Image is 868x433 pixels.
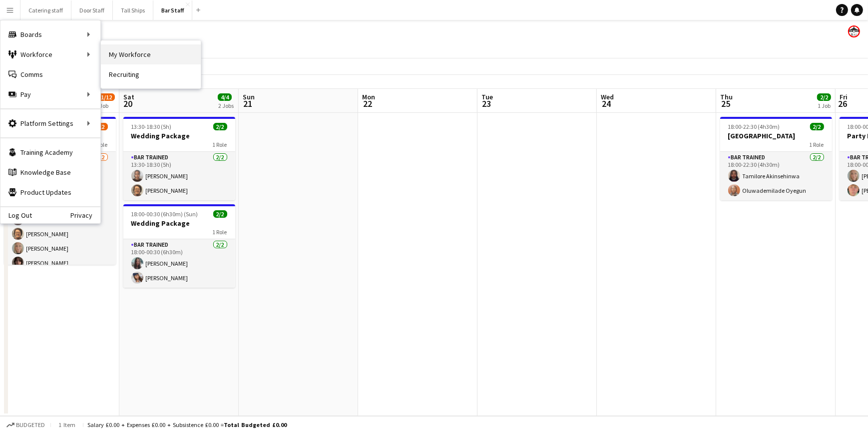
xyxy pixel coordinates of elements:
span: 2/2 [213,210,227,218]
a: Comms [0,64,100,84]
div: Platform Settings [0,113,100,133]
app-card-role: Bar trained4A11/1218:00-23:00 (5h)Tamilore Akinsehinwa[PERSON_NAME][PERSON_NAME][PERSON_NAME][PER... [4,152,116,345]
a: Knowledge Base [0,162,100,182]
span: 2/2 [810,123,824,130]
div: Boards [0,24,100,44]
div: Pay [0,84,100,104]
app-card-role: Bar trained2/213:30-18:30 (5h)[PERSON_NAME][PERSON_NAME] [123,152,235,200]
span: 25 [719,98,733,109]
div: Salary £0.00 + Expenses £0.00 + Subsistence £0.00 = [87,421,287,429]
span: 1 item [55,421,79,429]
div: Workforce [0,44,100,64]
app-card-role: Bar trained2/218:00-22:30 (4h30m)Tamilore AkinsehinwaOluwademilade Oyegun [720,152,832,200]
h3: Wedding Package [123,131,235,140]
div: 2 Jobs [218,102,234,109]
span: Budgeted [16,422,45,429]
app-card-role: Bar trained2/218:00-00:30 (6h30m)[PERSON_NAME][PERSON_NAME] [123,239,235,288]
span: Total Budgeted £0.00 [224,421,287,429]
span: Sat [123,92,134,101]
span: 13:30-18:30 (5h) [131,123,172,130]
a: Product Updates [0,182,100,202]
span: 18:00-22:30 (4h30m) [728,123,780,130]
a: My Workforce [101,44,201,64]
span: 18:00-00:30 (6h30m) (Sun) [131,210,198,218]
span: Thu [720,92,733,101]
span: 1 Role [213,141,227,148]
span: 24 [599,98,614,109]
div: 1 Job [95,102,114,109]
a: Recruiting [101,64,201,84]
span: 1 Role [810,141,824,148]
span: 22 [361,98,375,109]
span: 26 [838,98,848,109]
span: 21 [241,98,255,109]
button: Catering staff [20,0,71,20]
span: 4/4 [218,93,232,101]
button: Door Staff [71,0,113,20]
div: 1 Job [818,102,831,109]
h3: [GEOGRAPHIC_DATA] [720,131,832,140]
button: Budgeted [5,420,46,431]
span: 2/2 [817,93,831,101]
button: Bar Staff [153,0,192,20]
a: Training Academy [0,142,100,162]
span: 1 Role [213,228,227,236]
h3: Wedding Package [123,219,235,228]
span: Mon [362,92,375,101]
span: Wed [601,92,614,101]
app-job-card: 13:30-18:30 (5h)2/2Wedding Package1 RoleBar trained2/213:30-18:30 (5h)[PERSON_NAME][PERSON_NAME] [123,117,235,200]
span: 2/2 [213,123,227,130]
button: Tall Ships [113,0,153,20]
span: Fri [840,92,848,101]
a: Privacy [70,211,100,219]
span: 20 [122,98,134,109]
span: 11/12 [95,93,115,101]
app-job-card: 18:00-22:30 (4h30m)2/2[GEOGRAPHIC_DATA]1 RoleBar trained2/218:00-22:30 (4h30m)Tamilore Akinsehinw... [720,117,832,200]
app-job-card: 18:00-00:30 (6h30m) (Sun)2/2Wedding Package1 RoleBar trained2/218:00-00:30 (6h30m)[PERSON_NAME][P... [123,204,235,288]
span: Sun [243,92,255,101]
span: Tue [481,92,493,101]
span: 23 [480,98,493,109]
app-user-avatar: Beach Ballroom [848,25,860,37]
a: Log Out [0,211,32,219]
